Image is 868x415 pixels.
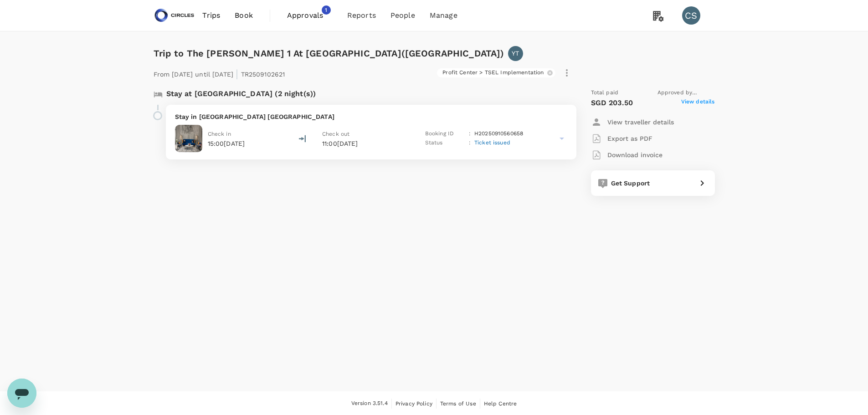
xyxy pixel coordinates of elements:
[395,400,432,407] span: Privacy Policy
[607,118,674,127] p: View traveller details
[166,88,316,99] p: Stay at [GEOGRAPHIC_DATA] (2 night(s))
[236,67,238,80] span: |
[607,150,663,159] p: Download invoice
[437,68,555,77] div: Profit Center > TSEL Implementation
[591,88,619,97] span: Total paid
[154,5,195,26] img: Circles
[474,139,510,146] span: Ticket issued
[469,129,471,138] p: :
[425,129,465,138] p: Booking ID
[202,10,220,21] span: Trips
[591,97,633,108] p: SGD 203.50
[395,399,432,409] a: Privacy Policy
[154,65,285,81] p: From [DATE] until [DATE] TR2509102621
[440,399,476,409] a: Terms of Use
[430,10,457,21] span: Manage
[474,129,523,138] p: H20250910560658
[425,138,465,148] p: Status
[469,138,471,148] p: :
[351,399,388,408] span: Version 3.51.4
[682,6,700,25] div: CS
[322,5,331,15] span: 1
[235,10,253,21] span: Book
[208,139,245,148] p: 15:00[DATE]
[484,399,517,409] a: Help Centre
[347,10,376,21] span: Reports
[591,147,663,163] button: Download invoice
[681,97,715,108] span: View details
[440,400,476,407] span: Terms of Use
[322,131,349,137] span: Check out
[657,88,715,97] span: Approved by
[154,46,504,61] h6: Trip to The [PERSON_NAME] 1 At [GEOGRAPHIC_DATA]([GEOGRAPHIC_DATA])
[591,114,674,130] button: View traveller details
[591,130,652,147] button: Export as PDF
[611,179,650,187] span: Get Support
[437,69,549,77] span: Profit Center > TSEL Implementation
[175,112,567,121] p: Stay in [GEOGRAPHIC_DATA] [GEOGRAPHIC_DATA]
[607,134,652,143] p: Export as PDF
[390,10,415,21] span: People
[512,49,519,58] p: YT
[208,131,231,137] span: Check in
[7,379,36,408] iframe: Button to launch messaging window
[322,139,409,148] p: 11:00[DATE]
[484,400,517,407] span: Help Centre
[287,10,333,21] span: Approvals
[175,125,202,152] img: Citadines Sudirman Jakarta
